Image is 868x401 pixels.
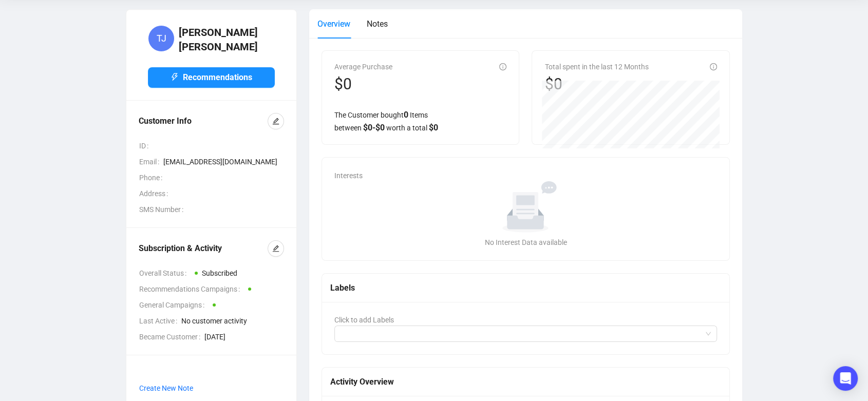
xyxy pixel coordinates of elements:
[171,73,179,81] span: thunderbolt
[163,156,284,167] span: [EMAIL_ADDRESS][DOMAIN_NAME]
[139,204,187,215] span: SMS Number
[833,366,858,391] div: Open Intercom Messenger
[710,63,717,70] span: info-circle
[204,331,284,342] span: [DATE]
[139,331,204,342] span: Became Customer
[139,283,244,295] span: Recommendations Campaigns
[139,380,194,396] button: Create New Note
[334,316,394,324] span: Click to add Labels
[544,74,648,94] div: $0
[334,171,363,180] span: Interests
[334,63,392,71] span: Average Purchase
[317,19,350,29] span: Overview
[429,123,438,132] span: $ 0
[499,63,506,70] span: info-circle
[202,269,237,277] span: Subscribed
[157,31,166,46] span: TJ
[139,384,193,392] span: Create New Note
[139,242,268,255] div: Subscription & Activity
[404,110,408,120] span: 0
[363,123,385,132] span: $ 0 - $ 0
[139,268,191,279] span: Overall Status
[330,375,721,388] div: Activity Overview
[330,281,721,294] div: Labels
[183,71,252,84] span: Recommendations
[338,237,713,248] div: No Interest Data available
[139,115,268,127] div: Customer Info
[139,299,209,311] span: General Campaigns
[544,63,648,71] span: Total spent in the last 12 Months
[272,245,279,252] span: edit
[139,156,163,167] span: Email
[139,172,166,183] span: Phone
[139,140,153,151] span: ID
[334,108,506,134] div: The Customer bought Items between worth a total
[139,188,172,199] span: Address
[148,67,275,88] button: Recommendations
[139,315,181,327] span: Last Active
[181,315,284,327] span: No customer activity
[179,25,275,54] h4: [PERSON_NAME] [PERSON_NAME]
[272,118,279,125] span: edit
[334,74,392,94] div: $0
[367,19,388,29] span: Notes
